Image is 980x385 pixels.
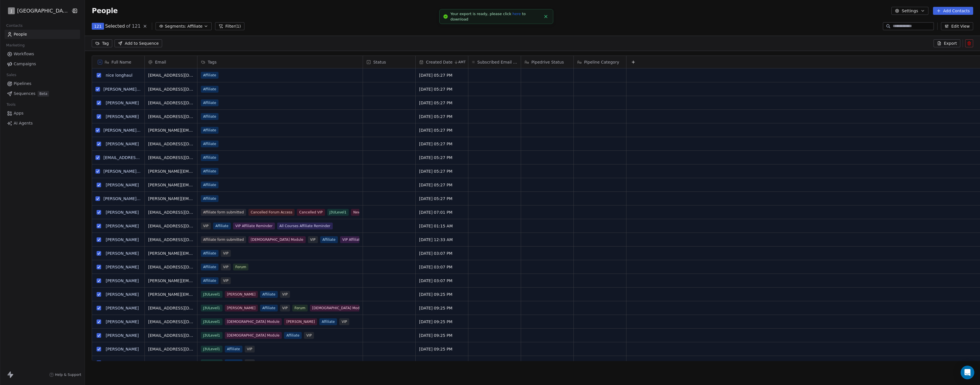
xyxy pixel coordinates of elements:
[225,305,258,311] span: [PERSON_NAME]
[201,127,219,134] span: Affiliate
[419,319,465,325] span: [DATE] 09:25 PM
[92,68,145,361] div: grid
[106,237,139,242] a: [PERSON_NAME]
[148,319,194,325] span: [EMAIL_ADDRESS][DOMAIN_NAME]
[225,291,258,298] span: [PERSON_NAME]
[148,127,194,133] span: [PERSON_NAME][EMAIL_ADDRESS][DOMAIN_NAME]
[248,209,295,216] span: Cancelled Forum Access
[106,319,139,324] a: [PERSON_NAME]
[187,23,203,29] span: Affiliate
[148,141,194,147] span: [EMAIL_ADDRESS][DOMAIN_NAME]
[148,155,194,160] span: [EMAIL_ADDRESS][DOMAIN_NAME]
[941,22,973,30] button: Edit View
[521,56,573,68] div: Pipedrive Status
[5,89,80,98] a: SequencesBeta
[148,72,194,78] span: [EMAIL_ADDRESS][DOMAIN_NAME]
[148,223,194,229] span: [EMAIL_ADDRESS][DOMAIN_NAME]
[125,40,159,46] span: Add to Sequence
[14,110,24,116] span: Apps
[450,11,541,22] div: Your export is ready, please click to download
[148,86,194,92] span: [EMAIL_ADDRESS][DOMAIN_NAME]
[419,264,465,270] span: [DATE] 03:07 PM
[221,277,231,284] span: VIP
[961,366,974,379] div: Open Intercom Messenger
[280,291,290,298] span: VIP
[201,332,222,339] span: J3ULevel1
[148,182,194,188] span: [PERSON_NAME][EMAIL_ADDRESS][DOMAIN_NAME]
[477,59,517,65] span: Subscribed Email Categories
[5,119,80,128] a: AI Agents
[106,224,139,228] a: [PERSON_NAME]
[201,113,219,120] span: Affiliate
[419,114,465,119] span: [DATE] 05:27 PM
[201,291,222,298] span: J3ULevel1
[284,318,317,325] span: [PERSON_NAME]
[201,140,219,147] span: Affiliate
[284,332,302,339] span: Affiliate
[201,154,219,161] span: Affiliate
[197,56,363,68] div: Tags
[208,59,217,65] span: Tags
[103,155,173,160] a: [EMAIL_ADDRESS][DOMAIN_NAME]
[308,236,318,243] span: VIP
[297,209,325,216] span: Cancelled VIP
[106,183,139,187] a: [PERSON_NAME]
[4,41,27,50] span: Marketing
[14,120,33,126] span: AI Agents
[165,23,186,29] span: Segments:
[468,56,521,68] div: Subscribed Email Categories
[14,91,35,97] span: Sequences
[105,23,125,30] span: Selected
[419,127,465,133] span: [DATE] 05:27 PM
[225,346,242,353] span: Affiliate
[233,223,275,229] span: VIP Affiliate Reminder
[225,332,282,339] span: [DEMOGRAPHIC_DATA] Module
[14,51,34,57] span: Workflows
[201,236,246,243] span: Affiliate form submitted
[419,86,465,92] span: [DATE] 05:27 PM
[260,305,278,311] span: Affiliate
[245,359,255,366] span: VIP
[106,333,139,338] a: [PERSON_NAME]
[201,277,219,284] span: Affiliate
[102,40,109,46] span: Tag
[103,169,206,174] a: [PERSON_NAME][EMAIL_ADDRESS][DOMAIN_NAME]
[201,250,219,257] span: Affiliate
[225,359,242,366] span: Affiliate
[7,6,67,16] button: J[GEOGRAPHIC_DATA]
[145,56,197,68] div: Email
[106,101,139,105] a: [PERSON_NAME]
[38,91,49,97] span: Beta
[260,291,278,298] span: Affiliate
[320,318,337,325] span: Affiliate
[103,87,171,91] a: [PERSON_NAME] [PERSON_NAME]
[94,23,102,29] span: 121
[201,195,219,202] span: Affiliate
[148,264,194,270] span: [EMAIL_ADDRESS][DOMAIN_NAME]
[419,237,465,243] span: [DATE] 12:33 AM
[49,372,81,377] a: Help & Support
[419,182,465,188] span: [DATE] 05:27 PM
[201,168,219,175] span: Affiliate
[106,292,139,297] a: [PERSON_NAME]
[115,39,162,47] button: Add to Sequence
[419,223,465,229] span: [DATE] 01:15 AM
[103,196,206,201] a: [PERSON_NAME][EMAIL_ADDRESS][DOMAIN_NAME]
[17,7,69,15] span: [GEOGRAPHIC_DATA]
[106,114,139,119] a: [PERSON_NAME]
[201,72,219,79] span: Affiliate
[419,141,465,147] span: [DATE] 05:27 PM
[106,251,139,256] a: [PERSON_NAME]
[201,209,246,216] span: Affiliate form submitted
[92,7,118,15] span: People
[419,100,465,106] span: [DATE] 05:27 PM
[14,61,36,67] span: Campaigns
[225,318,282,325] span: [DEMOGRAPHIC_DATA] Module
[419,292,465,297] span: [DATE] 09:25 PM
[148,292,194,297] span: [PERSON_NAME][EMAIL_ADDRESS][DOMAIN_NAME]
[513,12,521,16] a: here
[363,56,415,68] div: Status
[215,22,244,30] button: Filter(1)
[148,114,194,119] span: [EMAIL_ADDRESS][DOMAIN_NAME]
[106,142,139,146] a: [PERSON_NAME]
